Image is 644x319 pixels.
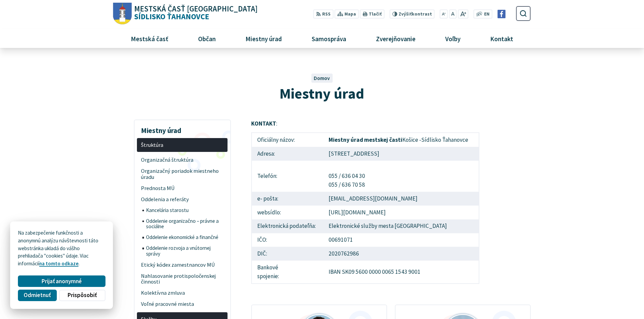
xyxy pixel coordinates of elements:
[137,138,228,152] a: Štruktúra
[252,147,323,161] td: Adresa:
[252,206,323,219] td: websídlo:
[137,270,228,288] a: Nahlasovanie protispoločenskej činnosti
[443,29,463,48] span: Voľby
[314,75,330,81] a: Domov
[323,147,479,161] td: [STREET_ADDRESS]
[18,275,105,287] button: Prijať anonymné
[142,243,228,259] a: Oddelenie rozvoja a vnútornej správy
[313,9,333,19] a: RSS
[360,9,384,19] button: Tlačiť
[137,299,228,310] a: Voľné pracovné miesta
[18,229,105,268] p: Na zabezpečenie funkčnosti a anonymnú analýzu návštevnosti táto webstránka ukladá do vášho prehli...
[141,139,224,151] span: Štruktúra
[24,292,51,299] span: Odmietnuť
[146,243,224,259] span: Oddelenie rozvoja a vnútornej správy
[497,10,506,18] img: Prejsť na Facebook stránku
[142,216,228,232] a: Oddelenie organizačno – právne a sociálne
[141,270,224,288] span: Nahlasovanie protispoločenskej činnosti
[433,29,473,48] a: Voľby
[364,29,428,48] a: Zverejňovanie
[137,154,228,165] a: Organizačná štruktúra
[300,29,359,48] a: Samospráva
[137,288,228,299] a: Kolektívna zmluva
[329,136,402,143] strong: Miestny úrad mestskej časti
[141,154,224,165] span: Organizačná štruktúra
[329,172,365,180] a: 055 / 636 04 30
[128,29,171,48] span: Mestská časť
[329,181,365,188] a: 055 / 636 70 58
[309,29,349,48] span: Samospráva
[59,290,105,301] button: Prispôsobiť
[186,29,228,48] a: Občan
[252,219,323,233] td: Elektronická podateľňa:
[323,261,479,283] td: IBAN SK
[243,29,284,48] span: Miestny úrad
[252,247,323,261] td: DIČ:
[252,233,323,247] td: IČO:
[482,11,492,18] a: EN
[137,122,228,136] h3: Miestny úrad
[449,9,456,19] button: Nastaviť pôvodnú veľkosť písma
[141,183,224,194] span: Prednosta MÚ
[146,216,224,232] span: Oddelenie organizačno – právne a sociálne
[484,11,490,18] span: EN
[233,29,294,48] a: Miestny úrad
[113,3,132,25] img: Prejsť na domovskú stránku
[389,9,434,19] button: Zvýšiťkontrast
[478,29,526,48] a: Kontakt
[280,84,364,103] span: Miestny úrad
[323,133,479,147] td: Košice -Sídlisko Ťahanovce
[488,29,516,48] span: Kontakt
[68,292,97,299] span: Prispôsobiť
[137,194,228,205] a: Oddelenia a referáty
[349,268,394,275] a: 09 5600 0000 0065
[137,259,228,270] a: Etický kódex zamestnancov MÚ
[252,133,323,147] td: Oficiálny názov:
[399,11,432,17] span: kontrast
[369,11,382,17] span: Tlačiť
[399,11,412,17] span: Zvýšiť
[251,119,479,128] p: :
[113,3,258,25] a: Logo Sídlisko Ťahanovce, prejsť na domovskú stránku.
[252,161,323,192] td: Telefón:
[141,299,224,310] span: Voľné pracovné miesta
[329,250,359,257] a: 2020762986
[329,236,353,243] a: 00691071
[458,9,468,19] button: Zväčšiť veľkosť písma
[137,183,228,194] a: Prednosta MÚ
[440,9,448,19] button: Zmenšiť veľkosť písma
[252,261,323,283] td: Bankové spojenie:
[323,192,479,206] td: [EMAIL_ADDRESS][DOMAIN_NAME]
[146,205,224,216] span: Kancelária starostu
[137,165,228,183] a: Organizačný poriadok miestneho úradu
[323,206,479,219] td: [URL][DOMAIN_NAME]
[39,260,78,267] a: na tomto odkaze
[18,290,56,301] button: Odmietnuť
[141,288,224,299] span: Kolektívna zmluva
[322,11,331,18] span: RSS
[141,165,224,183] span: Organizačný poriadok miestneho úradu
[141,194,224,205] span: Oddelenia a referáty
[335,9,359,19] a: Mapa
[344,11,356,18] span: Mapa
[252,192,323,206] td: e- pošta:
[132,5,258,21] span: Sídlisko Ťahanovce
[141,259,224,270] span: Etický kódex zamestnancov MÚ
[118,29,181,48] a: Mestská časť
[42,278,82,285] span: Prijať anonymné
[142,205,228,216] a: Kancelária starostu
[146,232,224,243] span: Oddelenie ekonomické a finančné
[329,222,447,230] a: Elektronické služby mesta [GEOGRAPHIC_DATA]
[395,268,421,275] a: 1543 9001
[373,29,418,48] span: Zverejňovanie
[195,29,218,48] span: Občan
[251,120,276,127] strong: KONTAKT
[142,232,228,243] a: Oddelenie ekonomické a finančné
[134,5,258,13] span: Mestská časť [GEOGRAPHIC_DATA]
